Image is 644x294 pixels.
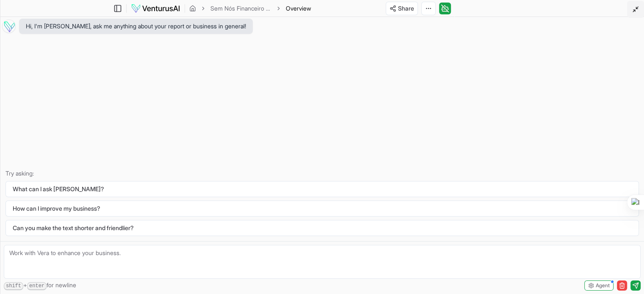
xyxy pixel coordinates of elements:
[26,22,246,30] span: Hi, I'm [PERSON_NAME], ask me anything about your report or business in general!
[6,201,639,217] button: How can I improve my business?
[6,220,639,236] button: Can you make the text shorter and friendlier?
[4,282,23,290] kbd: shift
[584,280,614,291] button: Agent
[189,4,311,13] nav: breadcrumb
[286,4,311,13] span: Overview
[131,3,180,14] img: logo
[6,169,639,178] p: Try asking:
[398,4,414,13] span: Share
[596,282,610,289] span: Agent
[2,19,16,33] img: Vera
[4,281,76,290] span: + for newline
[27,282,47,290] kbd: enter
[210,4,271,13] a: Sem Nós Financeiro por [PERSON_NAME]
[6,181,639,197] button: What can I ask [PERSON_NAME]?
[386,2,418,15] button: Share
